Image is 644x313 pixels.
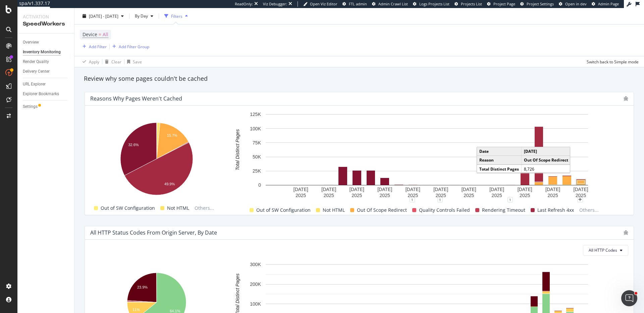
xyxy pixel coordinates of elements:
div: 1 [507,197,513,202]
svg: A chart. [90,119,223,200]
button: Filters [162,11,191,21]
text: 2025 [352,193,362,198]
text: 2025 [548,193,558,198]
a: Overview [23,39,69,46]
div: Add Filter [89,44,107,49]
a: Explorer Bookmarks [23,90,69,98]
span: FTL admin [349,1,367,6]
text: 2025 [408,193,418,198]
span: Device [83,31,97,38]
button: [DATE] - [DATE] [80,11,126,21]
div: Filters [171,13,182,19]
div: Delivery Center [23,68,50,75]
a: URL Explorer [23,81,69,88]
text: 2025 [436,193,446,198]
div: plus [578,197,583,202]
button: Apply [80,56,99,67]
span: Others... [192,204,217,212]
text: 49.9% [164,182,175,186]
text: 64.1% [170,309,180,313]
span: Not HTML [167,204,189,212]
a: Project Settings [520,1,554,7]
text: [DATE] [574,187,588,192]
div: 1 [437,197,443,202]
text: 25K [253,168,261,174]
span: Logs Projects List [419,1,449,6]
svg: A chart. [225,111,628,200]
div: URL Explorer [23,81,46,88]
span: Projects List [461,1,482,6]
text: 125K [250,112,261,117]
span: Out of SW Configuration [256,206,311,214]
div: Reasons why pages weren't cached [90,95,182,102]
div: Apply [89,59,99,64]
text: 2025 [576,193,586,198]
div: Inventory Monitoring [23,49,61,56]
span: By Day [132,13,148,19]
span: All HTTP Codes [589,247,617,253]
text: 75K [253,140,261,145]
text: 32.6% [128,143,139,147]
span: Project Settings [527,1,554,6]
span: Not HTML [323,206,345,214]
text: 200K [250,281,261,287]
text: 2025 [520,193,530,198]
button: Add Filter Group [110,43,149,51]
text: 300K [250,262,261,267]
a: Open Viz Editor [303,1,337,7]
button: All HTTP Codes [583,245,628,256]
text: 2025 [296,193,306,198]
span: Admin Page [598,1,619,6]
a: Inventory Monitoring [23,49,69,56]
a: Open in dev [559,1,587,7]
text: 2025 [464,193,474,198]
span: Project Page [493,1,515,6]
span: Open in dev [565,1,587,6]
a: Project Page [487,1,515,7]
span: Last Refresh 4xx [537,206,574,214]
text: [DATE] [377,187,392,192]
button: Clear [102,56,121,67]
div: Render Quality [23,58,49,65]
div: Add Filter Group [119,44,149,49]
div: Settings [23,103,38,110]
div: Clear [111,59,121,64]
text: 100K [250,301,261,307]
div: Overview [23,39,39,46]
text: 2025 [492,193,502,198]
span: = [99,31,101,38]
div: All HTTP Status Codes from Origin Server, by Date [90,229,217,236]
text: [DATE] [433,187,448,192]
a: Logs Projects List [413,1,449,7]
span: Out of SW Configuration [101,204,155,212]
button: Add Filter [80,43,107,51]
a: Projects List [454,1,482,7]
button: Switch back to Simple mode [584,56,639,67]
div: 1 [410,197,415,202]
div: Viz Debugger: [263,1,287,7]
div: Review why some pages couldn't be cached [80,74,638,83]
iframe: Intercom live chat [621,290,637,306]
text: [DATE] [293,187,308,192]
div: Explorer Bookmarks [23,90,59,98]
text: 50K [253,154,261,160]
span: Rendering Timeout [482,206,525,214]
text: Total Distinct Pages [235,129,240,170]
span: All [103,30,108,39]
span: Out Of Scope Redirect [357,206,407,214]
text: [DATE] [462,187,476,192]
a: Admin Page [592,1,619,7]
text: [DATE] [321,187,336,192]
a: Render Quality [23,58,69,65]
div: SpeedWorkers [23,20,69,28]
span: Quality Controls Failed [419,206,470,214]
text: 15.7% [167,133,177,137]
text: [DATE] [406,187,420,192]
text: 23.9% [137,285,148,289]
text: 2025 [324,193,334,198]
div: Activation [23,13,69,20]
text: [DATE] [545,187,560,192]
a: Delivery Center [23,68,69,75]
